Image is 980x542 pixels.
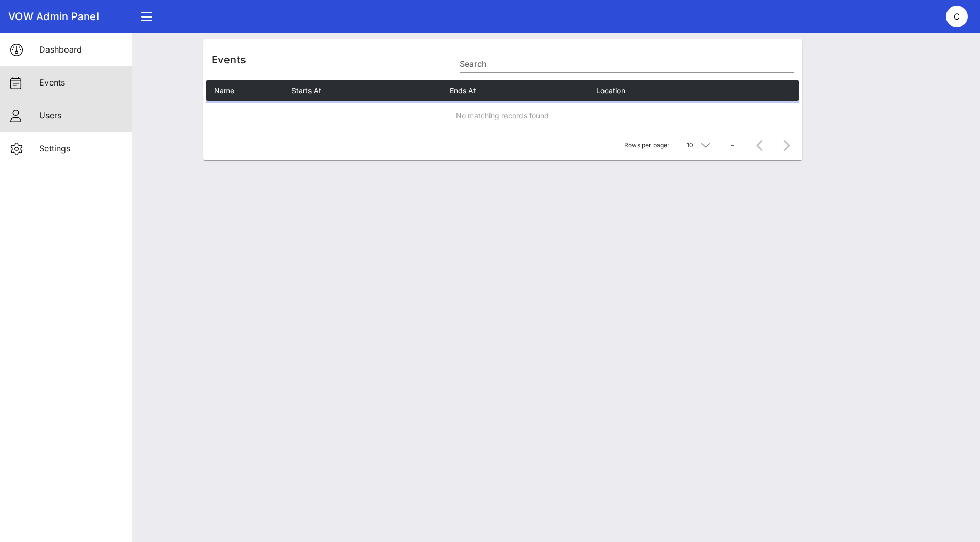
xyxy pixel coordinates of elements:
span: Ends At [450,86,476,95]
div: Events [39,78,124,88]
div: Settings [39,144,124,154]
div: Events [203,39,802,80]
th: Location [588,80,743,101]
div: Rows per page: [624,130,712,160]
div: 10Rows per page: [687,137,712,154]
div: Dashboard [39,45,124,55]
div: – [731,141,734,150]
span: Location [596,86,625,95]
td: No matching records found [206,101,799,130]
span: Starts At [291,86,321,95]
div: VOW Admin Panel [8,10,124,23]
th: Ends At [442,80,588,101]
div: C [946,6,968,27]
div: 10 [687,141,693,150]
span: Name [214,86,234,95]
div: Users [39,111,124,121]
th: Name [206,80,283,101]
th: Starts At [283,80,442,101]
